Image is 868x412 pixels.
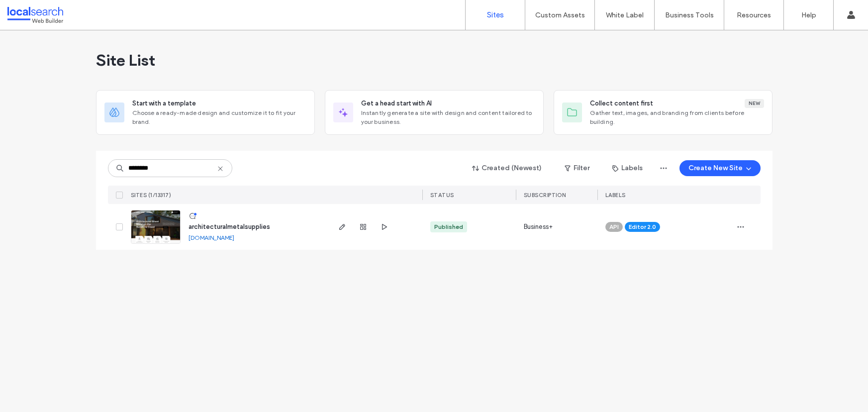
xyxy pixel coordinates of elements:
button: Create New Site [679,160,761,176]
span: Gather text, images, and branding from clients before building. [590,108,764,126]
span: Collect content first [590,99,653,108]
div: Collect content firstNewGather text, images, and branding from clients before building. [554,90,772,135]
div: New [745,99,764,108]
label: White Label [606,11,644,19]
label: Custom Assets [535,11,585,19]
div: Get a head start with AIInstantly generate a site with design and content tailored to your business. [325,90,544,135]
label: Help [801,11,816,19]
a: [DOMAIN_NAME] [189,234,234,241]
label: Sites [487,10,504,19]
span: SITES (1/13317) [131,192,172,199]
span: API [609,222,619,231]
button: Labels [603,160,652,176]
span: Business+ [524,222,553,232]
div: Start with a templateChoose a ready-made design and customize it to fit your brand. [96,90,315,135]
span: Start with a template [132,99,196,108]
div: Published [434,222,463,231]
label: Resources [737,11,771,19]
label: Business Tools [665,11,714,19]
span: Choose a ready-made design and customize it to fit your brand. [132,108,306,126]
span: Get a head start with AI [361,99,432,108]
span: LABELS [605,192,626,199]
button: Filter [555,160,599,176]
a: architecturalmetalsupplies [189,223,270,230]
span: Editor 2.0 [629,222,656,231]
span: Instantly generate a site with design and content tailored to your business. [361,108,535,126]
span: STATUS [430,192,454,199]
span: Site List [96,50,155,70]
button: Created (Newest) [464,160,551,176]
span: SUBSCRIPTION [524,192,566,199]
